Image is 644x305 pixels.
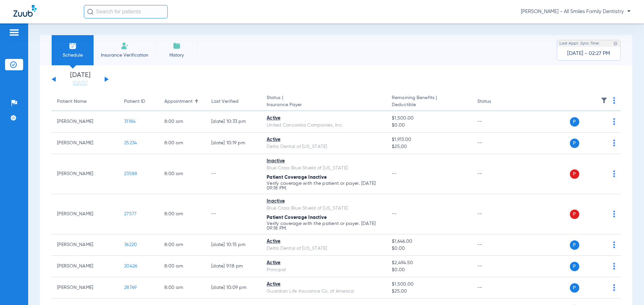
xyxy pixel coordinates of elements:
span: $1,913.00 [392,136,466,143]
img: group-dot-blue.svg [613,211,615,217]
td: -- [206,154,261,194]
div: Delta Dental of [US_STATE] [267,143,381,150]
div: Last Verified [211,98,256,105]
div: Active [267,115,381,122]
div: Active [267,238,381,245]
td: -- [472,111,517,133]
span: $25.00 [392,143,466,150]
td: 8:00 AM [159,194,206,234]
span: Insurance Payer [267,101,381,108]
span: Patient Coverage Inactive [267,215,327,220]
span: -- [392,212,397,216]
span: P [570,117,579,127]
div: Patient Name [57,98,87,105]
td: [PERSON_NAME] [52,194,119,234]
div: Patient Name [57,98,113,105]
div: Blue Cross Blue Shield of [US_STATE] [267,165,381,172]
span: P [570,139,579,148]
span: $0.00 [392,266,466,274]
div: Inactive [267,158,381,165]
img: Search Icon [87,9,93,15]
input: Search for patients [84,5,168,18]
img: Schedule [69,42,77,50]
span: History [161,52,193,59]
th: Status [472,92,517,111]
div: United Concordia Companies, Inc. [267,122,381,129]
td: -- [472,234,517,256]
span: P [570,283,579,293]
span: Deductible [392,101,466,108]
div: Inactive [267,198,381,205]
img: group-dot-blue.svg [613,241,615,248]
img: group-dot-blue.svg [613,170,615,177]
span: 31184 [124,119,136,124]
span: $25.00 [392,288,466,295]
span: 27577 [124,212,137,216]
td: [DATE] 10:33 PM [206,111,261,133]
span: [PERSON_NAME] - All Smiles Family Dentistry [521,8,631,15]
td: 8:00 AM [159,277,206,299]
span: Patient Coverage Inactive [267,175,327,180]
div: Active [267,259,381,266]
span: 28769 [124,285,137,290]
img: group-dot-blue.svg [613,97,615,104]
div: Last Verified [211,98,238,105]
td: -- [472,154,517,194]
div: Blue Cross Blue Shield of [US_STATE] [267,205,381,212]
td: [PERSON_NAME] [52,277,119,299]
span: -- [392,171,397,176]
td: [PERSON_NAME] [52,154,119,194]
span: P [570,210,579,219]
img: group-dot-blue.svg [613,263,615,270]
span: 20426 [124,264,137,269]
span: P [570,169,579,179]
img: last sync help info [613,41,618,46]
td: 8:00 AM [159,256,206,277]
td: 8:00 AM [159,111,206,133]
td: [DATE] 9:18 PM [206,256,261,277]
span: Schedule [57,52,89,59]
th: Remaining Benefits | [386,92,472,111]
th: Status | [261,92,386,111]
td: [DATE] 10:15 PM [206,234,261,256]
iframe: Chat Widget [610,273,644,305]
p: Verify coverage with the patient or payer. [DATE] 09:18 PM. [267,221,381,231]
td: -- [472,256,517,277]
img: hamburger-icon [9,28,19,36]
span: Insurance Verification [99,52,151,59]
td: [PERSON_NAME] [52,256,119,277]
span: P [570,262,579,271]
div: Active [267,136,381,143]
span: $0.00 [392,122,466,129]
a: [DATE] [60,80,100,87]
td: 8:00 AM [159,133,206,154]
img: Zuub Logo [13,5,37,17]
span: 25234 [124,141,137,145]
span: [DATE] - 02:27 PM [567,50,610,57]
div: Appointment [164,98,201,105]
span: 36220 [124,242,137,247]
span: 23588 [124,171,137,176]
img: group-dot-blue.svg [613,118,615,125]
td: -- [206,194,261,234]
td: [PERSON_NAME] [52,234,119,256]
span: $1,500.00 [392,115,466,122]
td: [PERSON_NAME] [52,111,119,133]
td: [DATE] 10:09 PM [206,277,261,299]
span: $1,500.00 [392,281,466,288]
img: History [173,42,181,50]
div: Principal [267,266,381,274]
td: -- [472,277,517,299]
td: [PERSON_NAME] [52,133,119,154]
span: Last Appt. Sync Time: [559,40,600,47]
img: Manual Insurance Verification [121,42,129,50]
span: $1,646.00 [392,238,466,245]
li: [DATE] [60,72,100,87]
div: Patient ID [124,98,145,105]
div: Appointment [164,98,193,105]
div: Patient ID [124,98,154,105]
div: Guardian Life Insurance Co. of America [267,288,381,295]
td: [DATE] 10:19 PM [206,133,261,154]
td: -- [472,194,517,234]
